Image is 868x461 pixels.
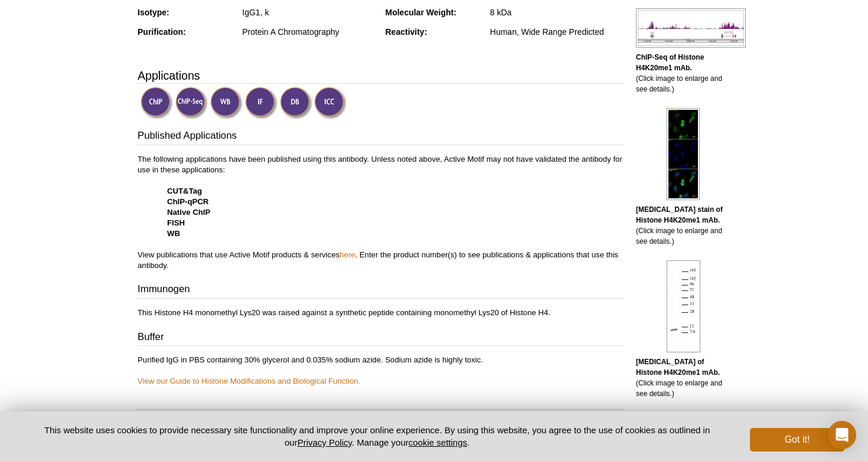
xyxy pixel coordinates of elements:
img: ChIP-Seq Validated [175,87,208,119]
div: Protein A Chromatography [242,27,376,37]
b: [MEDICAL_DATA] stain of Histone H4K20me1 mAb. [636,205,723,224]
h3: Published Applications [138,129,624,145]
p: (Click image to enlarge and see details.) [636,204,730,247]
strong: FISH [167,218,185,227]
strong: Molecular Weight: [386,8,456,17]
a: View our Guide to Histone Modifications and Biological Function. [138,377,360,385]
p: This website uses cookies to provide necessary site functionality and improve your online experie... [24,424,730,449]
div: 8 kDa [490,7,624,18]
strong: WB [167,229,180,238]
div: IgG1, k [242,7,376,18]
img: Histone H4K20me1 antibody (mAb) tested by Western blot. [667,260,700,352]
div: Human, Wide Range Predicted [490,27,624,37]
img: Dot Blot Validated [280,87,312,119]
h3: Immunogen [138,282,624,299]
img: Immunocytochemistry Validated [314,87,347,119]
h3: Buffer [138,330,624,346]
strong: Isotype: [138,8,169,17]
p: The following applications have been published using this antibody. Unless noted above, Active Mo... [138,154,624,271]
img: Western Blot Validated [210,87,243,119]
strong: Reactivity: [386,27,428,37]
strong: CUT&Tag [167,187,202,195]
img: Histone H4K20me1 antibody (mAb) tested by immunofluorescence. [667,108,700,200]
strong: Native ChIP [167,208,210,217]
p: (Click image to enlarge and see details.) [636,357,730,399]
h3: Applications [138,67,624,84]
strong: Purification: [138,27,186,37]
img: Immunofluorescence Validated [245,87,278,119]
a: here [340,250,355,259]
b: ChIP-Seq of Histone H4K20me1 mAb. [636,53,704,72]
button: Got it! [750,428,844,452]
a: Privacy Policy [298,437,352,447]
strong: ChIP-qPCR [167,197,208,206]
p: (Click image to enlarge and see details.) [636,52,730,94]
img: ChIP Validated [141,87,173,119]
div: Open Intercom Messenger [828,421,856,449]
img: Histone H4K20me1 antibody (mAb) tested by ChIP-Seq. [636,8,746,48]
button: cookie settings [409,437,467,447]
p: Purified IgG in PBS containing 30% glycerol and 0.035% sodium azide. Sodium azide is highly toxic. [138,355,624,387]
b: [MEDICAL_DATA] of Histone H4K20me1 mAb. [636,358,720,377]
p: This Histone H4 monomethyl Lys20 was raised against a synthetic peptide containing monomethyl Lys... [138,308,624,318]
